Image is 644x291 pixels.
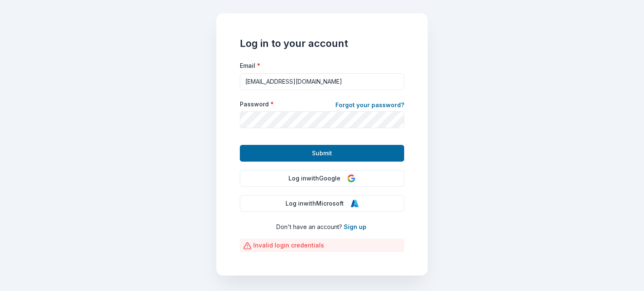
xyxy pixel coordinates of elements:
div: Invalid login credentials [240,239,404,252]
span: Submit [312,148,332,158]
button: Submit [240,145,404,162]
h1: Log in to your account [240,37,404,50]
img: Microsoft Logo [351,199,359,208]
a: Forgot your password? [335,100,404,112]
img: Google Logo [347,174,356,183]
label: Email [240,62,260,70]
button: Log inwithGoogle [240,170,404,187]
label: Password [240,100,274,108]
span: Don ' t have an account? [276,223,342,230]
button: Log inwithMicrosoft [240,195,404,212]
a: Sign up [344,223,366,230]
